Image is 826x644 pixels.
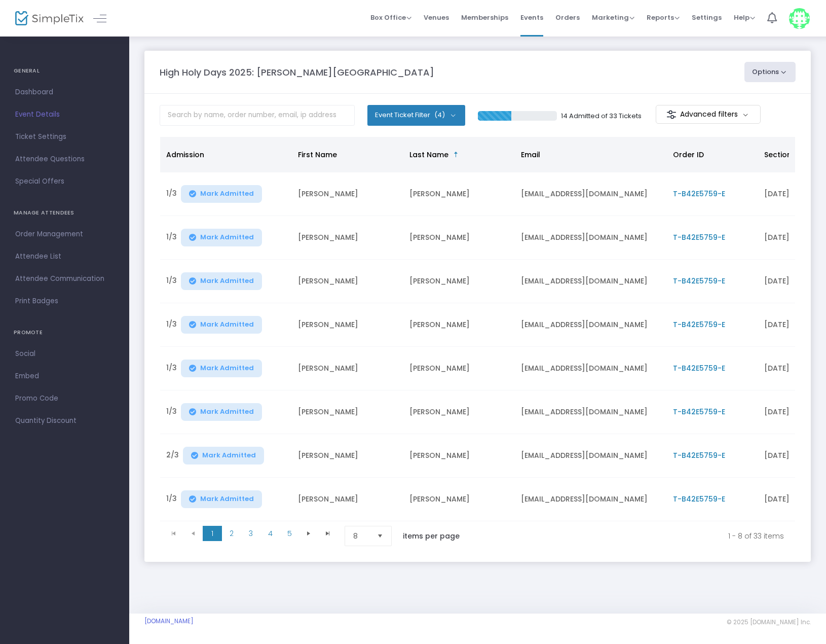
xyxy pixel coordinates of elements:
[181,360,262,377] button: Mark Admitted
[181,490,262,508] button: Mark Admitted
[14,61,116,81] h4: GENERAL
[292,390,403,434] td: [PERSON_NAME]
[15,347,114,361] span: Social
[166,363,177,377] span: 1/3
[744,62,796,82] button: Options
[515,478,667,521] td: [EMAIL_ADDRESS][DOMAIN_NAME]
[166,493,177,508] span: 1/3
[673,450,725,460] span: T-B42E5759-E
[409,150,448,160] span: Last Name
[353,531,369,541] span: 8
[673,319,725,330] span: T-B42E5759-E
[318,526,337,541] span: Go to the last page
[15,153,114,166] span: Attendee Questions
[298,150,337,160] span: First Name
[292,260,403,303] td: [PERSON_NAME]
[260,526,280,541] span: Page 4
[515,390,667,434] td: [EMAIL_ADDRESS][DOMAIN_NAME]
[160,65,434,79] m-panel-title: High Holy Days 2025: [PERSON_NAME][GEOGRAPHIC_DATA]
[200,277,254,285] span: Mark Admitted
[673,232,725,242] span: T-B42E5759-E
[200,364,254,372] span: Mark Admitted
[521,150,540,160] span: Email
[200,320,254,329] span: Mark Admitted
[305,529,313,538] span: Go to the next page
[561,111,642,121] p: 14 Admitted of 33 Tickets
[166,406,177,421] span: 1/3
[15,370,114,383] span: Embed
[515,434,667,478] td: [EMAIL_ADDRESS][DOMAIN_NAME]
[181,316,262,334] button: Mark Admitted
[166,319,177,334] span: 1/3
[515,216,667,260] td: [EMAIL_ADDRESS][DOMAIN_NAME]
[324,529,332,538] span: Go to the last page
[373,526,387,546] button: Select
[403,172,515,216] td: [PERSON_NAME]
[15,272,114,285] span: Attendee Communication
[292,347,403,390] td: [PERSON_NAME]
[15,228,114,241] span: Order Management
[181,229,262,246] button: Mark Admitted
[673,407,725,417] span: T-B42E5759-E
[555,5,580,30] span: Orders
[200,495,254,503] span: Mark Admitted
[292,172,403,216] td: [PERSON_NAME]
[727,618,811,626] span: © 2025 [DOMAIN_NAME] Inc.
[15,414,114,427] span: Quantity Discount
[181,185,262,203] button: Mark Admitted
[160,105,355,126] input: Search by name, order number, email, ip address
[299,526,318,541] span: Go to the next page
[515,172,667,216] td: [EMAIL_ADDRESS][DOMAIN_NAME]
[520,5,543,30] span: Events
[15,295,114,308] span: Print Badges
[166,232,177,246] span: 1/3
[292,216,403,260] td: [PERSON_NAME]
[515,260,667,303] td: [EMAIL_ADDRESS][DOMAIN_NAME]
[673,276,725,286] span: T-B42E5759-E
[15,108,114,121] span: Event Details
[452,151,460,159] span: Sortable
[481,526,784,546] kendo-pager-info: 1 - 8 of 33 items
[461,5,508,30] span: Memberships
[403,303,515,347] td: [PERSON_NAME]
[14,323,116,343] h4: PROMOTE
[370,13,411,22] span: Box Office
[181,403,262,421] button: Mark Admitted
[292,303,403,347] td: [PERSON_NAME]
[403,347,515,390] td: [PERSON_NAME]
[15,130,114,144] span: Ticket Settings
[292,434,403,478] td: [PERSON_NAME]
[183,447,264,464] button: Mark Admitted
[200,190,254,198] span: Mark Admitted
[434,111,445,119] span: (4)
[222,526,241,541] span: Page 2
[673,189,725,199] span: T-B42E5759-E
[515,347,667,390] td: [EMAIL_ADDRESS][DOMAIN_NAME]
[241,526,260,541] span: Page 3
[200,408,254,416] span: Mark Admitted
[166,450,179,464] span: 2/3
[181,272,262,290] button: Mark Admitted
[403,260,515,303] td: [PERSON_NAME]
[673,494,725,504] span: T-B42E5759-E
[202,451,256,459] span: Mark Admitted
[367,105,465,125] button: Event Ticket Filter(4)
[403,216,515,260] td: [PERSON_NAME]
[15,175,114,188] span: Special Offers
[292,478,403,521] td: [PERSON_NAME]
[403,531,460,541] label: items per page
[592,13,634,22] span: Marketing
[403,478,515,521] td: [PERSON_NAME]
[15,392,114,405] span: Promo Code
[647,13,680,22] span: Reports
[14,203,116,223] h4: MANAGE ATTENDEES
[515,303,667,347] td: [EMAIL_ADDRESS][DOMAIN_NAME]
[15,250,114,263] span: Attendee List
[673,363,725,373] span: T-B42E5759-E
[692,5,722,30] span: Settings
[166,275,177,290] span: 1/3
[15,86,114,99] span: Dashboard
[673,150,704,160] span: Order ID
[203,526,222,541] span: Page 1
[166,188,177,203] span: 1/3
